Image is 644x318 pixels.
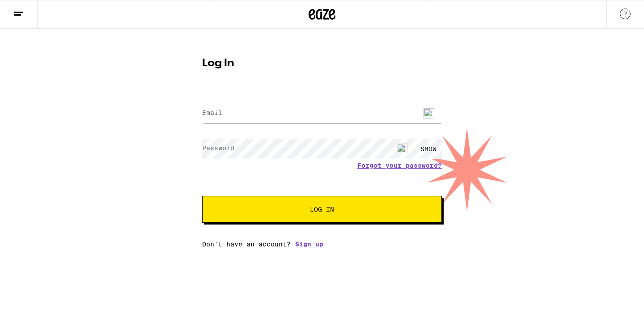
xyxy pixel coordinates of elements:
h1: Log In [202,58,442,69]
label: Password [202,144,234,152]
div: SHOW [415,139,442,159]
button: Log In [202,196,442,223]
div: Don't have an account? [202,241,442,248]
a: Sign up [295,241,323,248]
img: npw-badge-icon-locked.svg [397,144,407,154]
label: Email [202,109,222,116]
a: Forgot your password? [357,162,442,169]
img: npw-badge-icon-locked.svg [424,108,434,119]
span: Log In [310,206,334,212]
input: Email [202,103,442,123]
